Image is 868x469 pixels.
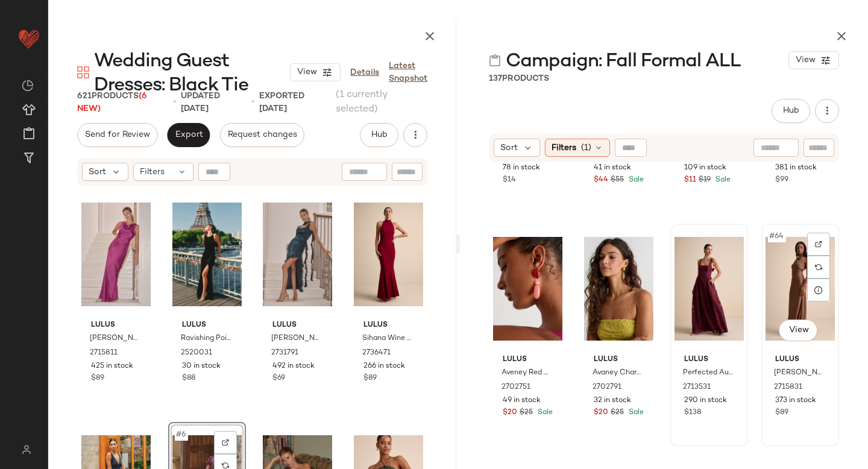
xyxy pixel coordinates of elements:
span: 2715831 [774,382,802,393]
span: Send for Review [84,130,150,140]
span: Lulus [684,354,734,365]
img: svg%3e [489,54,501,66]
span: [PERSON_NAME] Crinkle Satin Backless Maxi Dress [774,368,824,379]
button: Hub [360,123,398,147]
button: View [290,63,341,81]
span: 137 [489,74,502,83]
span: Wedding Guest Dresses: Black Tie [94,49,290,98]
span: Lulus [272,320,322,331]
img: 13199286_2715811.jpg [81,194,151,315]
span: Sort [500,142,518,154]
span: 2731791 [271,348,298,359]
span: #64 [768,230,786,242]
span: Request changes [227,130,297,140]
img: svg%3e [222,439,229,446]
span: View [297,68,317,77]
span: 41 in stock [594,163,631,174]
span: Export [174,130,203,140]
img: 2715831_02_front_2025-09-17.jpg [766,228,835,350]
span: [PERSON_NAME] Green Satin Ruffled Sash Scarf Maxi Dress [271,333,321,344]
span: $20 [594,408,608,418]
img: 2702791_01_OM_2025-07-25.jpg [584,228,653,350]
p: updated [DATE] [181,90,247,115]
span: $25 [611,408,624,418]
div: Products [489,72,549,85]
img: svg%3e [77,66,89,78]
span: • [173,95,176,110]
button: Export [167,123,210,147]
span: Hub [371,130,388,140]
span: View [795,55,816,65]
span: Lulus [91,320,141,331]
span: $11 [684,175,696,186]
a: Details [350,66,379,79]
span: $89 [91,373,104,384]
a: Latest Snapshot [389,60,427,85]
span: $25 [520,408,533,418]
span: Sale [713,176,731,184]
img: 2713531_02_front_2025-09-16.jpg [675,228,744,350]
span: $44 [594,175,608,186]
img: 2702751_01_OM_2025-07-17.jpg [493,228,562,350]
span: 30 in stock [182,361,221,372]
span: 266 in stock [363,361,405,372]
span: $19 [699,175,711,186]
button: View [779,319,817,341]
span: Sale [626,176,644,184]
span: 49 in stock [503,395,541,406]
button: Send for Review [77,123,157,147]
span: Avaney Chartreuse and Peach Beaded Drop Earrings [593,368,643,379]
button: Hub [772,99,810,123]
span: (1) [581,142,591,154]
span: Campaign: Fall Formal ALL [506,49,741,74]
span: Sale [626,409,644,417]
span: $99 [775,175,788,186]
img: svg%3e [14,445,38,455]
span: Sale [535,409,553,417]
span: 425 in stock [91,361,133,372]
span: • [251,95,254,110]
span: Perfected Aura Red Jacquard Tie-Back Maxi Dress with Pockets [683,368,733,379]
img: 13111841_2520031.jpg [172,194,242,315]
span: (1 currently selected) [336,88,427,117]
span: 78 in stock [503,163,540,174]
span: 290 in stock [684,395,727,406]
span: Ravishing Poise Black Velvet Cowl Back Sleeveless Maxi Dress [181,333,231,344]
img: svg%3e [222,462,229,469]
span: Sort [89,166,106,178]
img: 13199306_2731791.jpg [263,194,332,315]
span: $20 [503,408,517,418]
div: Products [77,90,168,115]
span: 109 in stock [684,163,726,174]
img: svg%3e [815,263,822,271]
span: $88 [182,373,195,384]
span: Aveney Red and Pink Beaded Drop Earrings [502,368,552,379]
button: View [788,51,839,69]
span: Lulus [594,354,644,365]
span: 2520031 [181,348,212,359]
span: Lulus [775,354,825,365]
span: 2715811 [90,348,118,359]
img: heart_red.DM2ytmEG.svg [17,27,41,51]
span: Lulus [363,320,414,331]
span: 2736471 [362,348,391,359]
button: Request changes [220,123,304,147]
span: $89 [775,408,788,418]
span: Lulus [182,320,232,331]
span: $69 [272,373,285,384]
span: $138 [684,408,701,418]
img: svg%3e [815,241,822,248]
span: Filters [140,166,165,178]
span: 381 in stock [775,163,817,174]
span: 373 in stock [775,395,816,406]
span: [PERSON_NAME] Crinkle Satin Backless Maxi Dress [90,333,140,344]
p: Exported [DATE] [259,90,331,115]
span: 492 in stock [272,361,315,372]
span: $14 [503,175,516,186]
span: Lulus [503,354,553,365]
span: Filters [552,142,576,154]
span: Hub [782,106,799,116]
img: svg%3e [22,80,34,92]
img: 2736471_02_front_2025-09-16.jpg [354,194,423,315]
span: 32 in stock [594,395,631,406]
